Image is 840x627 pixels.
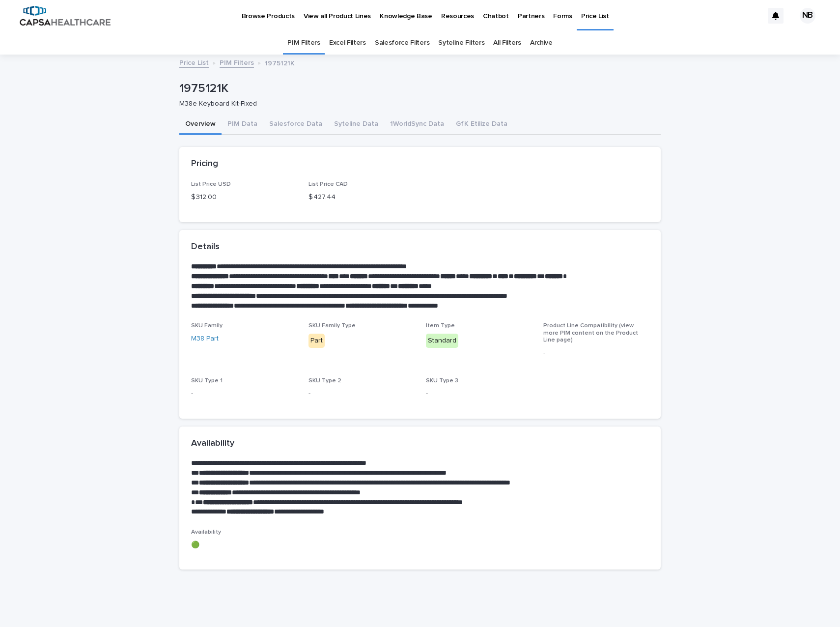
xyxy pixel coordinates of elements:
a: PIM Filters [287,31,320,55]
a: PIM Filters [220,57,254,68]
span: SKU Family Type [308,323,356,329]
img: B5p4sRfuTuC72oLToeu7 [20,6,111,26]
a: Syteline Filters [438,31,484,55]
span: Product Line Compatibility (view more PIM content on the Product Line page) [543,323,638,343]
a: Excel Filters [329,31,366,55]
span: List Price CAD [308,181,348,187]
h2: Details [191,242,220,253]
span: List Price USD [191,181,231,187]
a: M38 Part [191,334,219,344]
p: 🟢 [191,540,297,550]
button: GfK Etilize Data [450,114,513,135]
div: Standard [426,334,458,348]
span: SKU Type 3 [426,378,458,384]
p: - [543,348,649,358]
span: SKU Family [191,323,223,329]
p: 1975121K [179,82,657,96]
span: SKU Type 2 [308,378,341,384]
div: Part [308,334,325,348]
a: Price List [179,57,209,68]
button: Syteline Data [328,114,384,135]
p: $ 427.44 [308,192,414,202]
span: Availability [191,529,221,535]
button: Salesforce Data [263,114,328,135]
p: - [191,389,297,399]
p: $ 312.00 [191,192,297,202]
a: Archive [530,31,553,55]
a: Salesforce Filters [375,31,429,55]
div: NB [800,8,815,24]
span: SKU Type 1 [191,378,223,384]
p: M38e Keyboard Kit-Fixed [179,100,653,108]
p: - [426,389,532,399]
button: PIM Data [222,114,263,135]
h2: Pricing [191,159,218,170]
p: - [308,389,414,399]
button: 1WorldSync Data [384,114,450,135]
button: Overview [179,114,222,135]
span: Item Type [426,323,455,329]
p: 1975121K [265,57,295,68]
a: All Filters [493,31,521,55]
h2: Availability [191,438,234,449]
